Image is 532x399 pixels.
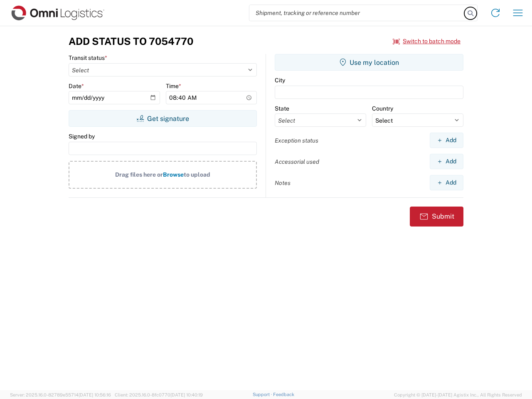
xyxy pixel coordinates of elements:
[430,175,463,190] button: Add
[253,392,273,397] a: Support
[69,54,107,62] label: Transit status
[275,54,463,71] button: Use my location
[115,171,163,178] span: Drag files here or
[275,76,285,84] label: City
[275,179,291,187] label: Notes
[10,392,111,397] span: Server: 2025.16.0-82789e55714
[394,391,522,399] span: Copyright © [DATE]-[DATE] Agistix Inc., All Rights Reserved
[69,133,95,140] label: Signed by
[393,34,461,48] button: Switch to batch mode
[410,207,463,227] button: Submit
[69,82,84,90] label: Date
[170,392,203,397] span: [DATE] 10:40:19
[69,35,193,47] h3: Add Status to 7054770
[69,110,257,127] button: Get signature
[273,392,294,397] a: Feedback
[275,105,289,112] label: State
[79,392,111,397] span: [DATE] 10:56:16
[372,105,393,112] label: Country
[430,133,463,148] button: Add
[166,82,181,90] label: Time
[115,392,203,397] span: Client: 2025.16.0-8fc0770
[163,171,184,178] span: Browse
[275,137,318,144] label: Exception status
[275,158,319,165] label: Accessorial used
[430,154,463,169] button: Add
[184,171,210,178] span: to upload
[249,5,465,21] input: Shipment, tracking or reference number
